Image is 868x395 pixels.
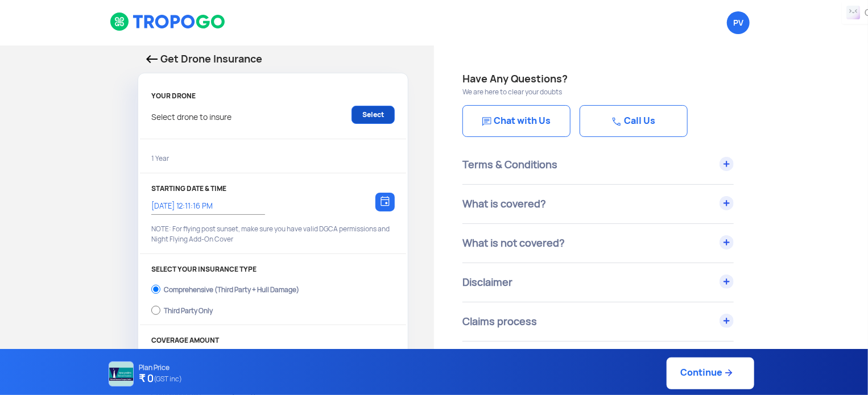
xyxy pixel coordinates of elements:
[151,336,395,344] p: COVERAGE AMOUNT
[164,307,213,311] div: Third Party Only
[151,153,169,164] p: 1 Year
[164,286,299,290] div: Comprehensive (Third Party + Hull Damage)
[151,185,395,193] p: STARTING DATE & TIME
[723,367,734,379] img: ic_arrow_forward_blue.svg
[462,263,734,302] div: Disclaimer
[154,372,183,386] span: (GST inc)
[109,361,134,386] img: NATIONAL
[231,344,236,376] div: ₹
[139,364,183,372] p: Plan Price
[151,106,232,124] p: Select drone to insure
[151,281,160,297] input: Comprehensive (Third Party + Hull Damage)
[462,105,571,137] a: Chat with Us
[139,372,183,386] h4: ₹ 0
[462,145,734,184] div: Terms & Conditions
[352,106,395,124] a: Select
[146,55,158,63] img: Back
[110,12,226,31] img: logoHeader.svg
[462,302,734,341] div: Claims process
[381,196,390,206] img: calendar-icon
[151,92,395,100] p: YOUR DRONE
[612,117,621,126] img: Chat
[146,51,400,67] p: Get Drone Insurance
[462,342,734,380] div: When does my cover start and end?
[482,117,491,126] img: Chat
[462,185,734,223] div: What is covered?
[462,87,840,97] p: We are here to clear your doubts
[727,11,750,34] span: PRADIPTA VASKAR MUKHERJEE
[151,265,395,273] p: SELECT YOUR INSURANCE TYPE
[462,71,840,87] h4: Have Any Questions?
[462,224,734,263] div: What is not covered?
[667,357,754,389] a: Continue
[151,302,160,318] input: Third Party Only
[580,105,688,137] a: Call Us
[151,224,395,244] p: NOTE: For flying post sunset, make sure you have valid DGCA permissions and Night Flying Add-On C...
